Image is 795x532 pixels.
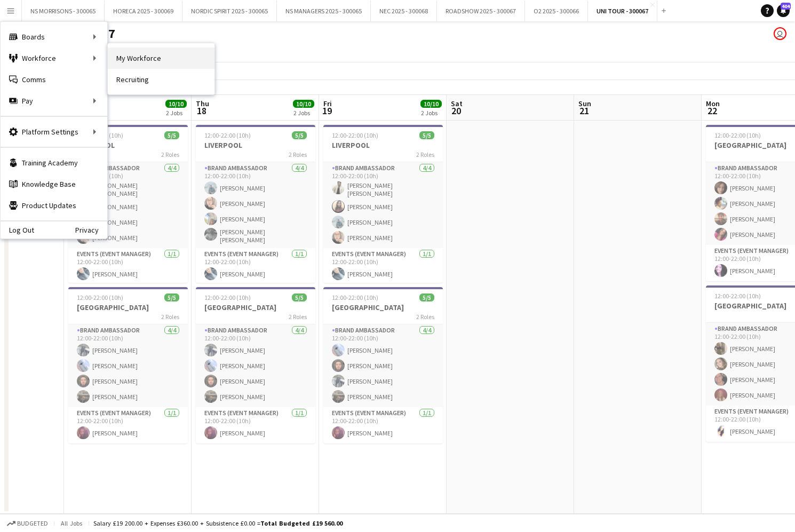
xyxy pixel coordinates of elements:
button: UNI TOUR - 300067 [588,1,657,21]
button: NORDIC SPIRIT 2025 - 300065 [182,1,277,21]
span: 5/5 [419,131,434,139]
span: 404 [781,3,791,10]
button: O2 2025 - 300066 [525,1,588,21]
span: 12:00-22:00 (10h) [204,131,251,139]
app-job-card: 12:00-22:00 (10h)5/5LIVERPOOL2 RolesBrand Ambassador4/412:00-22:00 (10h)[PERSON_NAME] [PERSON_NAM... [323,125,443,283]
span: 19 [322,105,332,117]
a: My Workforce [108,47,214,69]
span: 12:00-22:00 (10h) [204,293,251,301]
app-card-role: Events (Event Manager)1/112:00-22:00 (10h)[PERSON_NAME] [68,248,188,284]
app-job-card: 12:00-22:00 (10h)5/5LIVERPOOL2 RolesBrand Ambassador4/412:00-22:00 (10h)[PERSON_NAME][PERSON_NAME... [196,125,315,283]
span: 10/10 [293,100,314,108]
a: Training Academy [1,152,107,173]
span: 2 Roles [289,313,307,321]
app-user-avatar: Closer Payroll [774,27,786,40]
a: Comms [1,69,107,90]
button: ROADSHOW 2025 - 300067 [437,1,525,21]
app-card-role: Events (Event Manager)1/112:00-22:00 (10h)[PERSON_NAME] [323,407,443,443]
app-card-role: Brand Ambassador4/412:00-22:00 (10h)[PERSON_NAME] [PERSON_NAME][PERSON_NAME][PERSON_NAME][PERSON_... [323,162,443,248]
div: Platform Settings [1,121,107,142]
div: Boards [1,26,107,47]
span: 12:00-22:00 (10h) [714,131,761,139]
div: 2 Jobs [421,109,441,117]
h3: [GEOGRAPHIC_DATA] [323,303,443,312]
h3: [GEOGRAPHIC_DATA] [68,303,188,312]
span: 22 [704,105,720,117]
h3: LIVERPOOL [196,140,315,150]
app-card-role: Events (Event Manager)1/112:00-22:00 (10h)[PERSON_NAME] [196,248,315,284]
span: 2 Roles [416,313,434,321]
span: 20 [449,105,463,117]
a: Privacy [75,226,107,234]
span: 2 Roles [289,150,307,158]
span: Thu [196,99,209,108]
span: 2 Roles [416,150,434,158]
span: Mon [706,99,720,108]
h3: [GEOGRAPHIC_DATA] [196,303,315,312]
span: 12:00-22:00 (10h) [714,292,761,300]
span: 12:00-22:00 (10h) [332,131,378,139]
span: 12:00-22:00 (10h) [332,293,378,301]
app-card-role: Brand Ambassador4/412:00-22:00 (10h)[PERSON_NAME][PERSON_NAME][PERSON_NAME][PERSON_NAME] [196,324,315,407]
app-card-role: Brand Ambassador4/412:00-22:00 (10h)[PERSON_NAME][PERSON_NAME][PERSON_NAME][PERSON_NAME] [68,324,188,407]
div: 2 Jobs [166,109,186,117]
span: Budgeted [17,520,48,527]
a: Log Out [1,226,34,234]
a: Recruiting [108,69,214,90]
button: NS MANAGERS 2025 - 300065 [277,1,371,21]
app-card-role: Brand Ambassador4/412:00-22:00 (10h)[PERSON_NAME] [PERSON_NAME][PERSON_NAME][PERSON_NAME][PERSON_... [68,162,188,248]
span: Sun [578,99,591,108]
h3: LIVERPOOL [323,140,443,150]
a: Knowledge Base [1,173,107,195]
div: Pay [1,90,107,112]
h3: LIVERPOOL [68,140,188,150]
span: 5/5 [292,131,307,139]
span: 12:00-22:00 (10h) [77,293,123,301]
span: 10/10 [420,100,442,108]
span: 21 [577,105,591,117]
button: HORECA 2025 - 300069 [105,1,182,21]
span: 5/5 [419,293,434,301]
span: 2 Roles [161,313,179,321]
span: 5/5 [164,293,179,301]
app-card-role: Events (Event Manager)1/112:00-22:00 (10h)[PERSON_NAME] [68,407,188,443]
button: Budgeted [5,518,50,529]
app-job-card: 12:00-22:00 (10h)5/5[GEOGRAPHIC_DATA]2 RolesBrand Ambassador4/412:00-22:00 (10h)[PERSON_NAME][PER... [196,287,315,443]
app-card-role: Brand Ambassador4/412:00-22:00 (10h)[PERSON_NAME][PERSON_NAME][PERSON_NAME][PERSON_NAME] [323,324,443,407]
app-card-role: Events (Event Manager)1/112:00-22:00 (10h)[PERSON_NAME] [323,248,443,284]
span: All jobs [59,519,84,527]
button: NS MORRISONS - 300065 [22,1,105,21]
span: Fri [323,99,332,108]
a: Product Updates [1,195,107,216]
app-card-role: Brand Ambassador4/412:00-22:00 (10h)[PERSON_NAME][PERSON_NAME][PERSON_NAME][PERSON_NAME] [PERSON_... [196,162,315,248]
span: Sat [451,99,463,108]
span: 5/5 [164,131,179,139]
a: 404 [777,4,790,17]
button: NEC 2025 - 300068 [371,1,437,21]
span: 2 Roles [161,150,179,158]
span: Total Budgeted £19 560.00 [260,519,343,527]
span: 18 [194,105,209,117]
div: Salary £19 200.00 + Expenses £360.00 + Subsistence £0.00 = [93,519,343,527]
div: Workforce [1,47,107,69]
app-job-card: 12:00-22:00 (10h)5/5[GEOGRAPHIC_DATA]2 RolesBrand Ambassador4/412:00-22:00 (10h)[PERSON_NAME][PER... [323,287,443,443]
app-job-card: 12:00-22:00 (10h)5/5LIVERPOOL2 RolesBrand Ambassador4/412:00-22:00 (10h)[PERSON_NAME] [PERSON_NAM... [68,125,188,283]
span: 5/5 [292,293,307,301]
div: 2 Jobs [293,109,314,117]
span: 10/10 [165,100,187,108]
app-card-role: Events (Event Manager)1/112:00-22:00 (10h)[PERSON_NAME] [196,407,315,443]
app-job-card: 12:00-22:00 (10h)5/5[GEOGRAPHIC_DATA]2 RolesBrand Ambassador4/412:00-22:00 (10h)[PERSON_NAME][PER... [68,287,188,443]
